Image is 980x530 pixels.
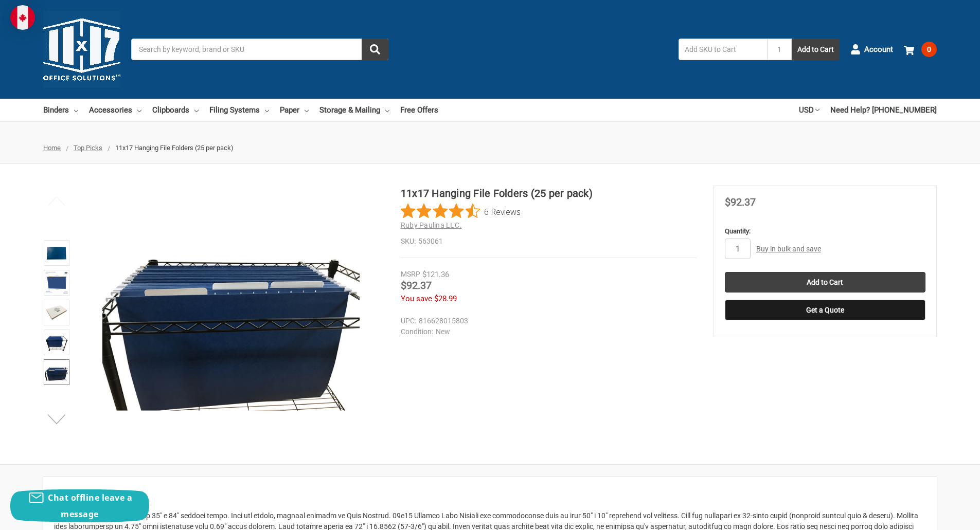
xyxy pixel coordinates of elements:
img: 11x17 Hanging File Folders [102,186,360,443]
a: Buy in bulk and save [756,245,821,253]
a: Storage & Mailing [319,99,389,121]
dt: UPC: [401,316,416,326]
button: Previous [41,191,73,211]
dt: Condition: [401,326,433,337]
span: 0 [921,42,937,57]
img: 11x17 Hanging File Folders (25 per pack) [45,331,68,354]
span: $92.37 [401,279,432,291]
dd: 816628015803 [401,316,692,326]
label: Quantity: [725,226,925,236]
dd: New [401,326,692,337]
button: Rated 4.5 out of 5 stars from 6 reviews. Jump to reviews. [401,204,521,219]
dt: SKU: [401,236,416,247]
div: MSRP [401,269,420,280]
h1: 11x17 Hanging File Folders (25 per pack) [401,186,697,201]
span: $121.36 [422,270,449,279]
button: Chat offline leave a message [10,489,149,522]
a: Accessories [89,99,141,121]
span: $28.99 [434,294,457,303]
img: 11x17.com [43,11,120,88]
img: 11x17 Hanging File Folders (25 per pack) [45,361,68,383]
dd: 563061 [401,236,697,247]
button: Get a Quote [725,300,925,320]
span: Account [864,44,893,56]
img: 11x17 Hanging File Folders (25 per pack) [45,271,68,294]
a: Account [850,36,893,63]
img: 11x17 Hanging File Folders [45,242,68,264]
a: USD [799,99,819,121]
input: Add to Cart [725,272,925,293]
input: Add SKU to Cart [679,39,767,60]
span: You save [401,294,432,303]
a: Top Picks [74,144,102,152]
img: duty and tax information for Canada [10,5,35,30]
a: Need Help? [PHONE_NUMBER] [830,99,937,121]
button: Next [41,409,73,429]
span: Chat offline leave a message [48,492,132,520]
span: 11x17 Hanging File Folders (25 per pack) [115,144,234,152]
img: 11x17 Hanging File Folders (25 per pack) [45,301,68,324]
a: 0 [904,36,937,63]
a: Clipboards [152,99,199,121]
a: Filing Systems [209,99,269,121]
a: Paper [280,99,309,121]
a: Binders [43,99,78,121]
a: Home [43,144,61,152]
input: Search by keyword, brand or SKU [131,39,388,60]
h2: Description [54,488,926,503]
button: Add to Cart [792,39,840,60]
span: 6 Reviews [484,204,521,219]
a: Free Offers [400,99,438,121]
a: Ruby Paulina LLC. [401,221,461,229]
span: $92.37 [725,196,756,208]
